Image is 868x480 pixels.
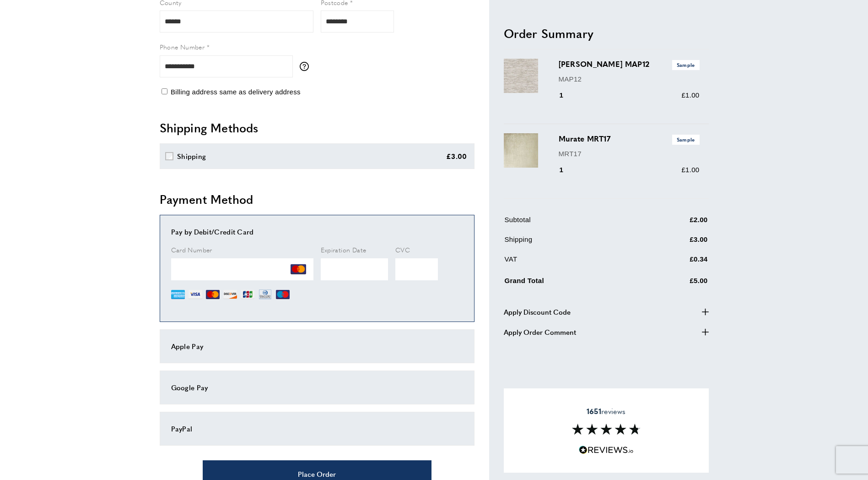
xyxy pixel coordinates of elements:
td: £5.00 [645,273,708,293]
img: AE.png [171,288,185,301]
td: Grand Total [505,273,644,293]
div: Shipping [177,151,206,162]
img: MC.png [206,288,220,301]
div: 1 [559,164,577,175]
div: £3.00 [446,151,467,162]
td: Shipping [505,234,644,252]
iframe: Secure Credit Card Frame - Expiration Date [321,258,388,280]
span: Sample [672,60,700,70]
iframe: Secure Credit Card Frame - CVV [395,258,438,280]
img: Murate MRT17 [504,133,538,168]
td: £2.00 [645,214,708,232]
span: Billing address same as delivery address [171,88,301,96]
iframe: Secure Credit Card Frame - Credit Card Number [171,258,313,280]
img: DI.png [223,288,237,301]
img: Daphne MAP12 [504,59,538,93]
span: £1.00 [681,166,699,174]
img: MC.png [291,262,306,277]
span: CVC [395,245,410,254]
span: Apply Order Comment [504,326,576,337]
div: 1 [559,90,577,101]
td: £0.34 [645,254,708,272]
div: Apple Pay [171,341,463,352]
span: reviews [587,407,625,416]
span: Card Number [171,245,212,254]
span: £1.00 [681,91,699,99]
div: Pay by Debit/Credit Card [171,226,463,237]
h2: Shipping Methods [160,120,474,136]
span: Sample [672,135,700,144]
h2: Payment Method [160,191,474,207]
td: £3.00 [645,234,708,252]
span: Expiration Date [321,245,367,254]
td: VAT [505,254,644,272]
img: MI.png [276,288,290,301]
p: MAP12 [559,73,700,84]
button: More information [300,62,313,71]
img: VI.png [189,288,202,301]
strong: 1651 [587,406,601,416]
span: Phone Number [160,42,205,51]
p: MRT17 [559,148,700,159]
input: Billing address same as delivery address [162,88,167,94]
h3: Murate MRT17 [559,133,700,144]
div: Google Pay [171,382,463,393]
h3: [PERSON_NAME] MAP12 [559,59,700,70]
img: Reviews.io 5 stars [579,446,634,454]
span: Apply Discount Code [504,306,571,317]
div: PayPal [171,423,463,434]
img: DN.png [258,288,273,301]
h2: Order Summary [504,25,709,41]
img: JCB.png [241,288,254,301]
td: Subtotal [505,214,644,232]
img: Reviews section [572,424,641,435]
